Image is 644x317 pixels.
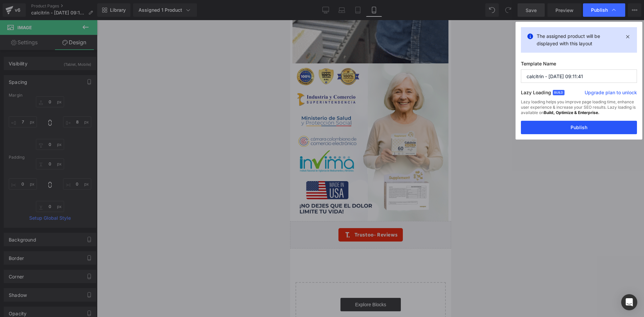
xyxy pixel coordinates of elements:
[553,90,565,95] span: Build
[64,211,108,219] span: Trustoo
[585,89,637,99] a: Upgrade plan to unlock
[84,211,107,218] span: - Reviews
[521,121,637,134] button: Publish
[544,110,599,115] strong: Build, Optimize & Enterprise.
[521,99,637,121] div: Lazy loading helps you improve page loading time, enhance user experience & increase your SEO res...
[50,278,111,291] a: Explore Blocks
[521,88,551,99] label: Lazy Loading
[521,61,637,69] label: Template Name
[50,297,111,310] a: Add Single Section
[621,294,637,310] div: Open Intercom Messenger
[591,7,608,13] span: Publish
[537,33,621,47] p: The assigned product will be displayed with this layout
